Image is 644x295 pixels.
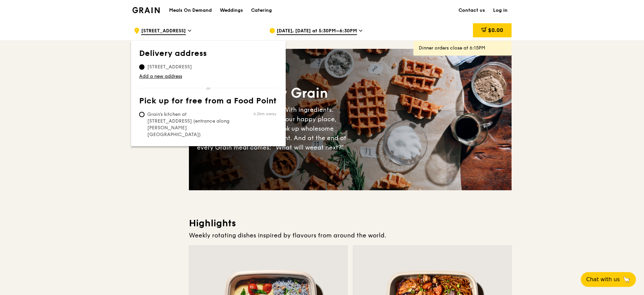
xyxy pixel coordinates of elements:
div: Catering [251,0,272,21]
th: Delivery address [139,49,278,61]
a: Contact us [454,0,489,21]
div: Dinner orders close at 6:15PM [419,45,506,52]
input: [STREET_ADDRESS] [139,64,145,70]
img: Grain [132,7,160,13]
div: Weddings [220,0,243,21]
div: Weekly rotating dishes inspired by flavours from around the world. [189,231,512,240]
span: eat next?” [314,144,344,151]
th: Pick up for free from a Food Point [139,96,278,108]
span: [STREET_ADDRESS] [139,64,200,70]
h3: Highlights [189,217,512,229]
a: Log in [489,0,512,21]
span: [DATE], [DATE] at 5:30PM–6:30PM [277,28,357,35]
h1: Meals On Demand [169,7,212,14]
span: 6.2km away [253,111,276,117]
span: $0.00 [488,27,503,33]
a: Weddings [216,0,247,21]
span: [STREET_ADDRESS] [141,28,186,35]
span: Grain's kitchen at [STREET_ADDRESS] (entrance along [PERSON_NAME][GEOGRAPHIC_DATA]) [139,111,239,138]
a: Catering [247,0,276,21]
span: 🦙 [622,275,631,284]
button: Chat with us🦙 [581,272,636,287]
span: Chat with us [586,275,620,284]
input: Grain's kitchen at [STREET_ADDRESS] (entrance along [PERSON_NAME][GEOGRAPHIC_DATA])6.2km away [139,112,145,117]
a: Add a new address [139,73,278,80]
